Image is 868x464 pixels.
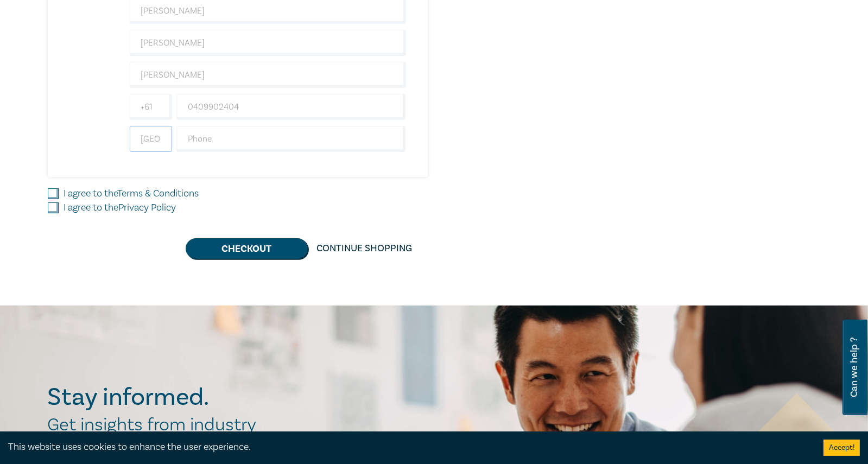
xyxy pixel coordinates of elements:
a: Terms & Conditions [118,187,199,200]
label: I agree to the [64,201,176,215]
input: Phone [176,126,406,152]
h2: Stay informed. [48,383,304,411]
input: Mobile* [176,94,406,120]
a: Continue Shopping [308,238,421,259]
input: +61 [130,126,172,152]
input: Last Name* [130,30,406,56]
span: Can we help ? [849,326,859,409]
div: This website uses cookies to enhance the user experience. [8,440,807,454]
button: Checkout [186,238,308,259]
a: Privacy Policy [119,201,176,214]
button: Accept cookies [823,440,860,456]
input: +61 [130,94,172,120]
label: I agree to the [64,187,199,201]
input: Company [130,62,406,88]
